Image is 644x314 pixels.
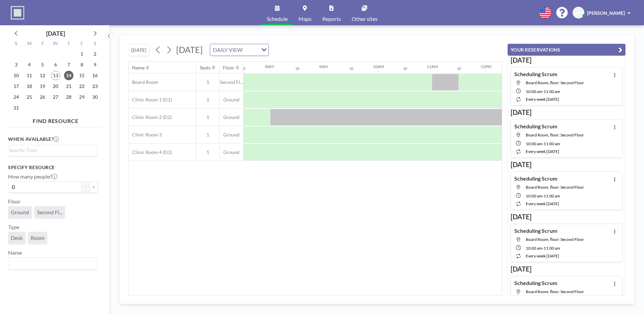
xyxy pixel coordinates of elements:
span: MM [574,10,583,16]
span: Reports [322,16,341,22]
span: - [542,89,544,94]
div: Search for option [210,44,268,56]
div: Name [132,65,144,71]
h4: Scheduling Scrum [514,175,557,182]
h4: FIND RESOURCE [8,115,103,124]
div: W [49,40,62,49]
div: 8AM [265,64,274,69]
span: Sunday, August 17, 2025 [11,82,21,91]
h3: [DATE] [511,160,622,169]
span: Second Fl... [37,209,62,216]
div: T [36,40,49,49]
span: Saturday, August 9, 2025 [90,60,100,69]
span: Ground [11,209,29,216]
span: Sunday, August 10, 2025 [11,71,21,80]
span: DAILY VIEW [212,45,244,54]
span: Saturday, August 30, 2025 [90,92,100,102]
span: every week [DATE] [526,149,559,154]
div: Search for option [8,258,97,269]
span: Room [31,234,44,241]
span: 1 [196,79,219,85]
span: Friday, August 22, 2025 [77,82,87,91]
span: Monday, August 4, 2025 [25,60,34,69]
div: 30 [457,66,461,71]
span: Tuesday, August 26, 2025 [38,92,47,102]
div: M [23,40,36,49]
span: [PERSON_NAME] [587,10,625,16]
div: S [88,40,101,49]
span: Sunday, August 31, 2025 [11,103,21,113]
span: Sunday, August 24, 2025 [11,92,21,102]
button: - [82,181,90,193]
span: Board Room, floor: Second Floor [526,80,584,85]
h4: Scheduling Scrum [514,280,557,286]
span: Tuesday, August 12, 2025 [38,71,47,80]
div: T [62,40,75,49]
img: organization-logo [11,6,24,20]
span: 10:00 AM [526,246,542,251]
span: 10:00 AM [526,193,542,198]
h3: [DATE] [511,108,622,117]
div: 10AM [373,64,384,69]
button: YOUR RESERVATIONS [508,44,625,56]
span: Wednesday, August 6, 2025 [51,60,60,69]
div: S [10,40,23,49]
span: Tuesday, August 19, 2025 [38,82,47,91]
span: Thursday, August 14, 2025 [64,71,73,80]
span: Board Room [129,79,158,85]
span: Monday, August 18, 2025 [25,82,34,91]
div: [DATE] [46,29,65,38]
h3: [DATE] [511,213,622,221]
span: Other sites [352,16,378,22]
span: 10:00 AM [526,89,542,94]
span: every week [DATE] [526,97,559,102]
div: Search for option [8,145,97,155]
span: 10:00 AM [526,141,542,146]
h3: [DATE] [511,265,622,273]
div: Floor [223,65,234,71]
div: F [75,40,88,49]
h3: Specify resource [8,164,98,170]
span: Wednesday, August 13, 2025 [51,71,60,80]
div: 11AM [427,64,438,69]
span: Clinic Room 4 (D3) [129,149,172,155]
span: Monday, August 25, 2025 [25,92,34,102]
span: 1 [196,114,219,120]
span: 1 [196,149,219,155]
button: + [90,181,98,193]
span: Saturday, August 23, 2025 [90,82,100,91]
span: Schedule [267,16,288,22]
span: Ground [220,132,243,138]
div: 30 [241,66,246,71]
label: How many people? [8,173,57,180]
input: Search for option [245,45,257,54]
span: Maps [298,16,312,22]
label: Name [8,249,22,256]
span: [DATE] [176,44,203,55]
span: Friday, August 8, 2025 [77,60,87,69]
span: Clinic Room 1 (D1) [129,97,172,103]
span: Ground [220,114,243,120]
span: Tuesday, August 5, 2025 [38,60,47,69]
div: Seats [200,65,211,71]
input: Search for option [9,147,94,154]
span: Ground [220,149,243,155]
span: - [542,193,544,198]
span: Saturday, August 2, 2025 [90,49,100,59]
span: Second Fl... [220,79,243,85]
span: 1 [196,132,219,138]
h4: Scheduling Scrum [514,123,557,130]
span: Board Room, floor: Second Floor [526,237,584,242]
span: Board Room, floor: Second Floor [526,185,584,190]
span: Thursday, August 7, 2025 [64,60,73,69]
span: every week [DATE] [526,253,559,258]
span: - [542,141,544,146]
div: 30 [349,66,353,71]
h4: Scheduling Scrum [514,71,557,77]
div: 9AM [319,64,328,69]
div: 30 [295,66,299,71]
span: - [542,246,544,251]
span: Sunday, August 3, 2025 [11,60,21,69]
div: 12PM [481,64,491,69]
span: Saturday, August 16, 2025 [90,71,100,80]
